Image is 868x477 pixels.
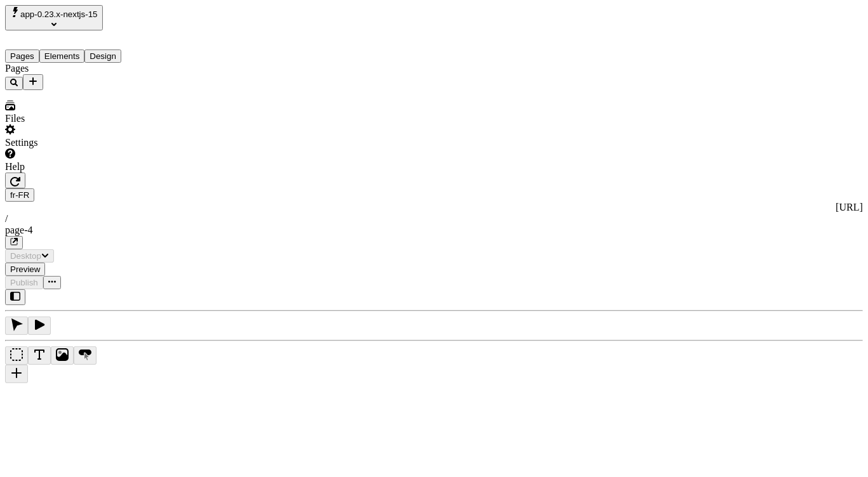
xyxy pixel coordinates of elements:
div: Pages [5,63,156,74]
div: page-4 [5,225,863,236]
div: Settings [5,137,156,148]
button: Design [84,49,121,63]
div: Help [5,161,156,173]
span: Preview [10,265,40,274]
button: Preview [5,263,45,276]
button: Pages [5,49,39,63]
button: Image [51,346,74,365]
span: Publish [10,278,38,287]
span: fr-FR [10,190,29,200]
button: Open locale picker [5,188,34,202]
button: Elements [39,49,85,63]
button: Box [5,346,28,365]
div: / [5,213,863,225]
button: Desktop [5,249,54,263]
button: Publish [5,276,43,289]
div: [URL] [5,202,863,213]
button: Add new [23,74,43,90]
button: Select site [5,5,103,30]
span: app-0.23.x-nextjs-15 [20,10,98,19]
span: Desktop [10,251,41,261]
button: Text [28,346,51,365]
button: Button [74,346,97,365]
div: Files [5,113,156,124]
